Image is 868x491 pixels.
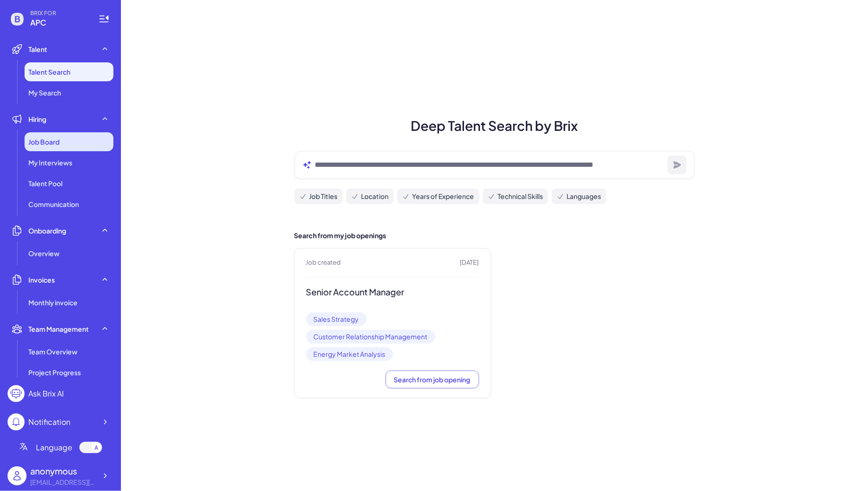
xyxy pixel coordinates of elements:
[361,191,389,201] span: Location
[306,312,367,326] span: Sales Strategy
[283,116,706,136] h1: Deep Talent Search by Brix
[28,324,89,334] span: Team Management
[294,231,695,241] h2: Search from my job openings
[306,347,393,361] span: Energy Market Analysis
[394,375,471,384] span: Search from job opening
[30,9,87,17] span: BRIX FOR
[28,249,60,258] span: Overview
[30,477,96,487] div: ying@atmacap.com
[28,44,47,54] span: Talent
[30,465,96,477] div: anonymous
[28,368,81,377] span: Project Progress
[306,330,435,344] span: Customer Relationship Management
[498,191,543,201] span: Technical Skills
[28,298,77,307] span: Monthly invoice
[28,114,46,124] span: Hiring
[28,199,79,209] span: Communication
[28,347,77,356] span: Team Overview
[8,466,26,485] img: user_logo.png
[30,17,87,28] span: APC
[28,388,64,399] div: Ask Brix AI
[28,158,72,167] span: My Interviews
[28,67,70,77] span: Talent Search
[306,287,479,298] h3: Senior Account Manager
[36,442,72,453] span: Language
[28,416,70,428] div: Notification
[460,258,479,267] span: [DATE]
[28,275,55,284] span: Invoices
[28,88,61,97] span: My Search
[386,370,479,388] button: Search from job opening
[28,137,60,146] span: Job Board
[28,179,62,188] span: Talent Pool
[309,191,338,201] span: Job Titles
[28,226,66,235] span: Onboarding
[413,191,474,201] span: Years of Experience
[306,258,341,267] span: Job created
[567,191,602,201] span: Languages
